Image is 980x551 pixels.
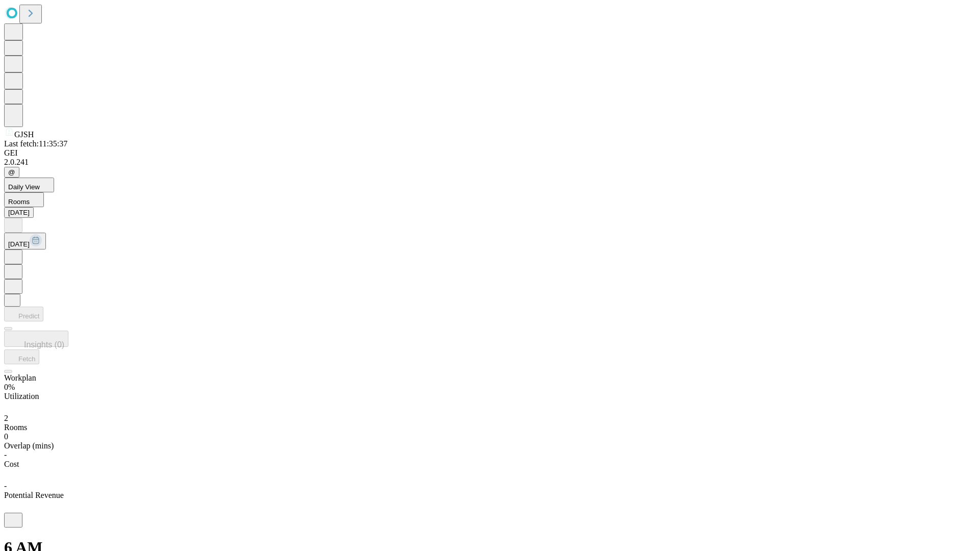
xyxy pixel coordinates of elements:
span: Potential Revenue [4,491,64,499]
span: [DATE] [8,240,30,248]
span: Rooms [4,423,27,432]
span: Last fetch: 11:35:37 [4,139,67,148]
span: 0 [4,432,8,441]
button: Fetch [4,349,39,364]
button: Daily View [4,178,54,192]
span: 2 [4,414,8,422]
span: Cost [4,460,19,468]
span: - [4,450,7,459]
button: [DATE] [4,207,34,218]
span: Overlap (mins) [4,441,54,450]
span: Utilization [4,392,39,400]
span: Insights (0) [24,340,64,349]
span: Daily View [8,183,40,191]
span: @ [8,168,15,176]
button: [DATE] [4,233,46,249]
div: 2.0.241 [4,158,976,167]
div: GEI [4,148,976,158]
button: Predict [4,307,43,321]
span: GJSH [14,130,34,139]
button: @ [4,167,19,178]
span: 0% [4,383,15,391]
button: Insights (0) [4,331,68,347]
span: Workplan [4,373,36,382]
button: Rooms [4,192,44,207]
span: Rooms [8,198,30,206]
span: - [4,482,7,490]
